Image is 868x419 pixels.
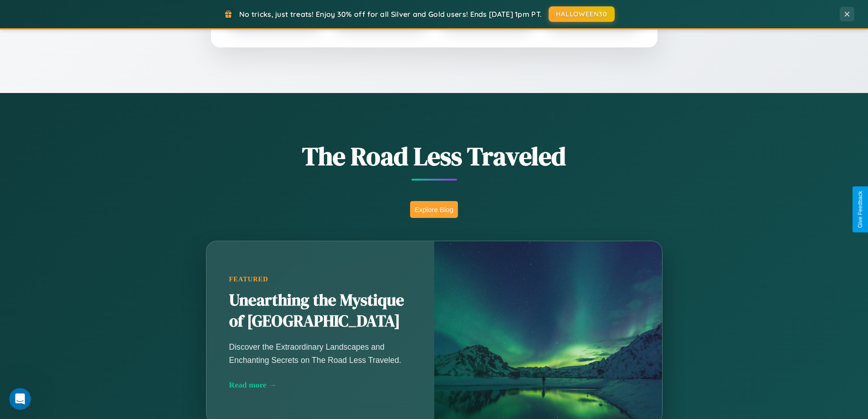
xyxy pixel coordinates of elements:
button: Explore Blog [410,201,458,218]
div: Read more → [229,380,411,390]
button: HALLOWEEN30 [549,6,615,22]
p: Discover the Extraordinary Landscapes and Enchanting Secrets on The Road Less Traveled. [229,341,411,366]
h1: The Road Less Traveled [161,139,708,174]
span: No tricks, just treats! Enjoy 30% off for all Silver and Gold users! Ends [DATE] 1pm PT. [239,10,542,19]
iframe: Intercom live chat [9,388,31,410]
h2: Unearthing the Mystique of [GEOGRAPHIC_DATA] [229,290,411,332]
div: Featured [229,275,411,283]
div: Give Feedback [857,191,863,228]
